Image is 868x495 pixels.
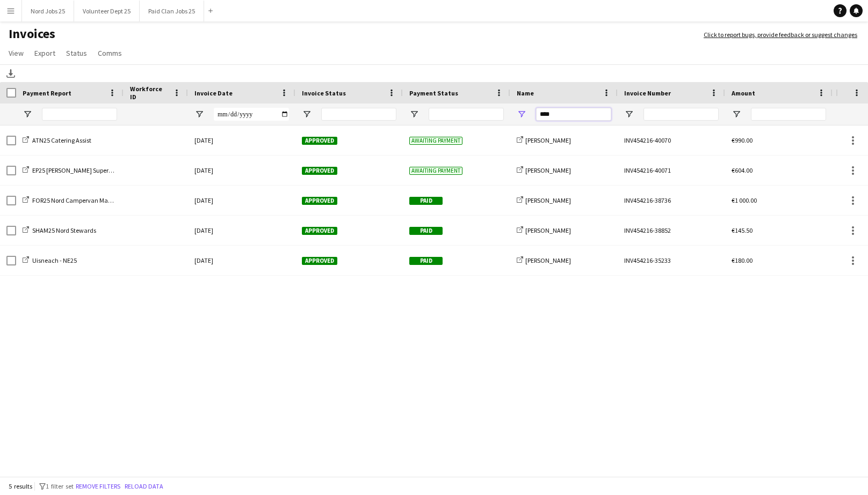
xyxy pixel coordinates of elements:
[46,482,74,490] span: 1 filter set
[302,109,312,119] button: Open Filter Menu
[62,46,91,60] a: Status
[140,1,204,21] button: Paid Clan Jobs 25
[74,1,140,21] button: Volunteer Dept 25
[23,136,91,144] a: ATN25 Catering Assist
[188,156,295,185] div: [DATE]
[732,109,741,119] button: Open Filter Menu
[4,46,28,60] a: View
[188,216,295,245] div: [DATE]
[536,108,611,121] input: Name Filter Input
[618,216,725,245] div: INV454216-38852
[30,46,60,60] a: Export
[302,137,337,145] span: Approved
[23,196,137,204] a: FOR25 Nord Campervan Management
[66,48,87,58] span: Status
[732,166,753,174] span: €604.00
[618,186,725,215] div: INV454216-38736
[409,89,458,97] span: Payment Status
[409,257,443,265] span: Paid
[302,257,337,265] span: Approved
[98,48,122,58] span: Comms
[732,256,753,264] span: €180.00
[321,108,396,121] input: Invoice Status Filter Input
[525,166,571,174] span: [PERSON_NAME]
[34,48,55,58] span: Export
[194,109,204,119] button: Open Filter Menu
[517,109,526,119] button: Open Filter Menu
[32,196,137,204] span: FOR25 Nord Campervan Management
[130,85,169,101] span: Workforce ID
[732,226,753,234] span: €145.50
[4,67,17,80] app-action-btn: Download
[302,89,346,97] span: Invoice Status
[302,197,337,205] span: Approved
[409,167,462,175] span: Awaiting payment
[42,108,117,121] input: Payment Report Filter Input
[517,89,534,97] span: Name
[188,125,295,155] div: [DATE]
[624,89,671,97] span: Invoice Number
[32,226,96,234] span: SHAM25 Nord Stewards
[643,108,719,121] input: Invoice Number Filter Input
[732,196,757,204] span: €1 000.00
[74,481,122,492] button: Remove filters
[704,30,857,40] a: Click to report bugs, provide feedback or suggest changes
[409,109,419,119] button: Open Filter Menu
[32,136,91,144] span: ATN25 Catering Assist
[23,89,71,97] span: Payment Report
[214,108,289,121] input: Invoice Date Filter Input
[525,226,571,234] span: [PERSON_NAME]
[23,226,96,234] a: SHAM25 Nord Stewards
[23,256,77,264] a: Uisneach - NE25
[302,227,337,235] span: Approved
[93,46,126,60] a: Comms
[624,109,634,119] button: Open Filter Menu
[188,246,295,275] div: [DATE]
[751,108,826,121] input: Amount Filter Input
[32,256,77,264] span: Uisneach - NE25
[194,89,233,97] span: Invoice Date
[188,186,295,215] div: [DATE]
[32,166,124,174] span: EP25 [PERSON_NAME] Supervisors
[122,481,165,492] button: Reload data
[618,125,725,155] div: INV454216-40070
[22,1,74,21] button: Nord Jobs 25
[409,137,462,145] span: Awaiting payment
[525,256,571,264] span: [PERSON_NAME]
[732,136,753,144] span: €990.00
[9,48,24,58] span: View
[525,196,571,204] span: [PERSON_NAME]
[409,227,443,235] span: Paid
[525,136,571,144] span: [PERSON_NAME]
[409,197,443,205] span: Paid
[23,109,32,119] button: Open Filter Menu
[618,246,725,275] div: INV454216-35233
[23,166,124,174] a: EP25 [PERSON_NAME] Supervisors
[732,89,755,97] span: Amount
[302,167,337,175] span: Approved
[618,156,725,185] div: INV454216-40071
